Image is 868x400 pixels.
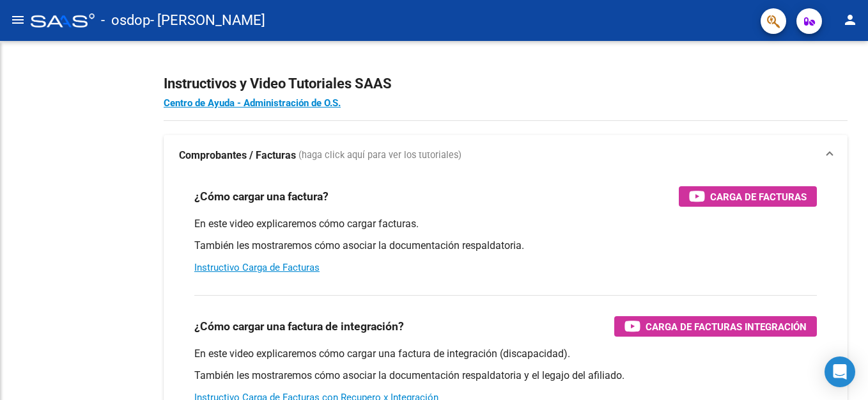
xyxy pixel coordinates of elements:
[101,6,150,35] span: - osdop
[194,239,817,253] p: También les mostraremos cómo asociar la documentación respaldatoria.
[614,316,817,337] button: Carga de Facturas Integración
[164,97,341,109] a: Centro de Ayuda - Administración de O.S.
[194,347,817,361] p: En este video explicaremos cómo cargar una factura de integración (discapacidad).
[679,186,817,207] button: Carga de Facturas
[150,6,265,35] span: - [PERSON_NAME]
[179,148,296,163] strong: Comprobantes / Facturas
[164,72,848,96] h2: Instructivos y Video Tutoriales SAAS
[194,217,817,231] p: En este video explicaremos cómo cargar facturas.
[298,148,461,163] span: (haga click aquí para ver los tutoriales)
[10,12,26,28] mat-icon: menu
[164,135,848,176] mat-expansion-panel-header: Comprobantes / Facturas (haga click aquí para ver los tutoriales)
[194,317,404,335] h3: ¿Cómo cargar una factura de integración?
[194,188,329,205] h3: ¿Cómo cargar una factura?
[710,189,807,205] span: Carga de Facturas
[825,356,855,387] div: Open Intercom Messenger
[646,319,807,335] span: Carga de Facturas Integración
[842,12,858,28] mat-icon: person
[194,262,320,273] a: Instructivo Carga de Facturas
[194,369,817,383] p: También les mostraremos cómo asociar la documentación respaldatoria y el legajo del afiliado.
